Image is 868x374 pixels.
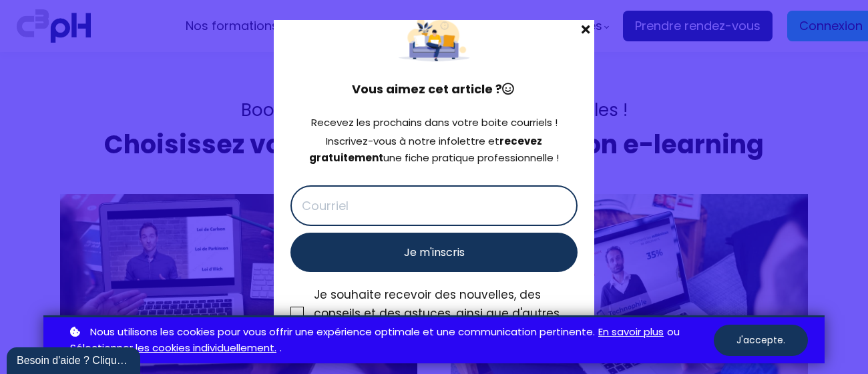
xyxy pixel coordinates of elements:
div: Inscrivez-vous à notre infolettre et une fiche pratique professionnelle ! [290,133,578,167]
button: J'accepte. [714,325,808,356]
div: Je souhaite recevoir des nouvelles, des conseils et des astuces, ainsi que d'autres documents pro... [314,285,578,341]
button: Je m'inscris [290,233,578,272]
input: Courriel [290,185,578,226]
a: Sélectionner les cookies individuellement. [70,340,276,357]
strong: recevez [499,134,542,148]
iframe: chat widget [7,345,143,374]
span: Je m'inscris [404,244,465,261]
span: Nous utilisons les cookies pour vous offrir une expérience optimale et une communication pertinente. [90,324,595,341]
a: En savoir plus [598,324,664,341]
h4: Vous aimez cet article ? [290,80,578,99]
p: ou . [67,324,714,357]
strong: gratuitement [309,151,383,165]
div: Recevez les prochains dans votre boite courriels ! [290,115,578,131]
